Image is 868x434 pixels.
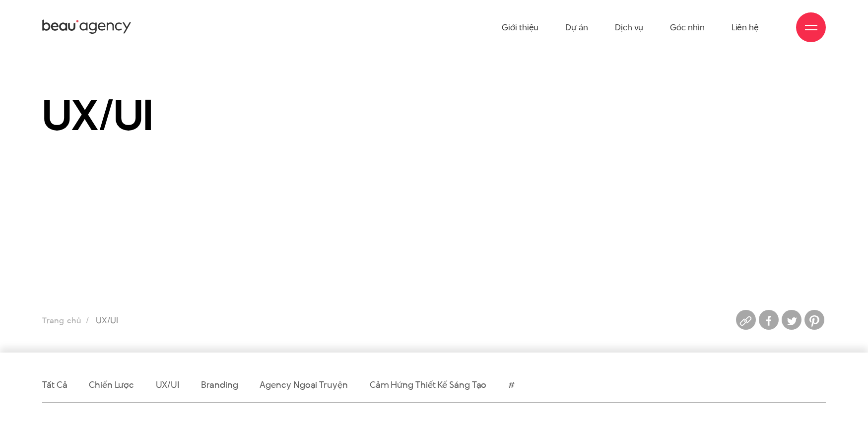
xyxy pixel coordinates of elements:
a: # [508,378,515,391]
a: UX/UI [156,378,180,391]
a: Trang chủ [42,315,81,326]
a: Cảm hứng thiết kế sáng tạo [370,378,487,391]
a: Branding [201,378,238,391]
a: Chiến lược [89,378,134,391]
a: Tất cả [42,378,67,391]
h1: UX/UI [42,92,287,138]
a: Agency ngoại truyện [260,378,347,391]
